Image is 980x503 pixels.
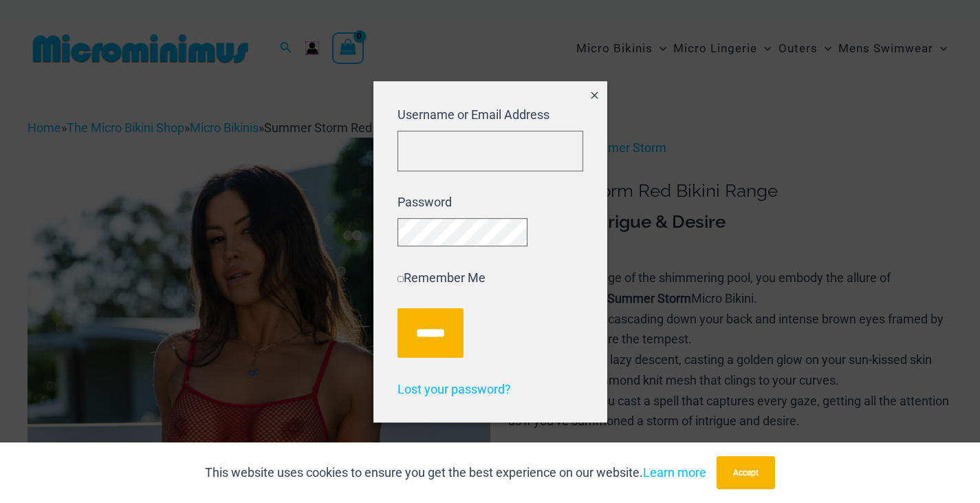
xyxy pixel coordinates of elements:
[398,195,452,209] label: Password
[398,270,486,284] label: Remember Me
[398,381,511,396] a: Lost your password?
[643,465,706,480] a: Learn more
[398,107,549,122] label: Username or Email Address
[582,81,607,113] button: Close popup
[205,462,706,483] p: This website uses cookies to ensure you get the best experience on our website.
[398,275,404,281] input: Remember Me
[717,456,775,489] button: Accept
